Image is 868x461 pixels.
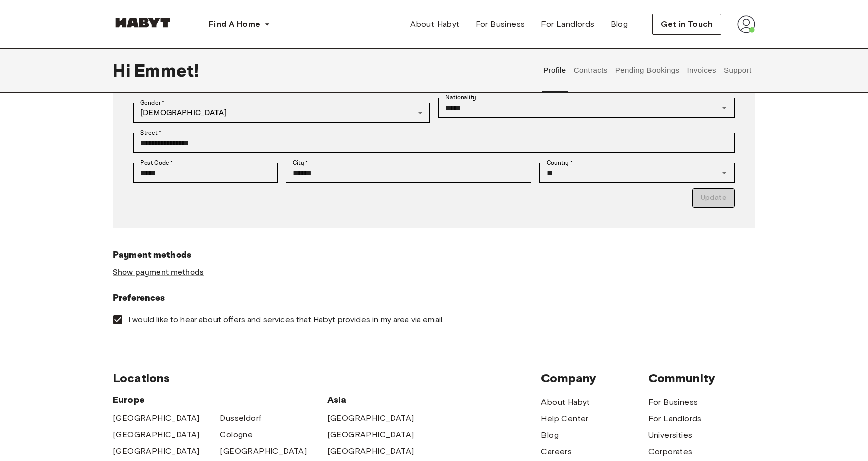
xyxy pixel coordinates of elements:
div: [DEMOGRAPHIC_DATA] [133,103,430,123]
button: Profile [542,48,568,93]
span: Locations [113,371,541,386]
a: [GEOGRAPHIC_DATA] [113,445,200,457]
button: Find A Home [201,14,278,34]
span: Emmet ! [134,60,199,81]
label: Nationality [445,93,476,102]
a: For Landlords [648,413,702,425]
span: For Landlords [541,18,594,30]
span: Company [541,371,648,386]
label: Country [547,158,573,167]
button: Pending Bookings [614,48,681,93]
span: Hi [113,60,134,81]
a: Corporates [648,446,693,458]
a: Careers [541,446,572,458]
a: [GEOGRAPHIC_DATA] [220,445,307,457]
span: I would like to hear about offers and services that Habyt provides in my area via email. [128,314,444,325]
span: Blog [611,18,628,30]
span: For Business [476,18,525,30]
button: Support [722,48,753,93]
a: [GEOGRAPHIC_DATA] [327,445,414,457]
a: About Habyt [541,396,590,408]
label: Street [140,128,161,137]
img: avatar [737,15,755,33]
a: Help Center [541,413,588,425]
span: Get in Touch [661,18,713,30]
a: For Business [648,396,698,408]
label: Post Code [140,158,173,167]
button: Get in Touch [652,14,721,35]
h6: Payment methods [113,248,755,262]
a: [GEOGRAPHIC_DATA] [327,429,414,441]
a: Universities [648,429,693,441]
a: Blog [541,429,559,441]
span: Community [648,371,755,386]
a: For Business [468,14,533,34]
span: Asia [327,394,434,406]
a: For Landlords [533,14,602,34]
div: user profile tabs [539,48,755,93]
h6: Preferences [113,291,755,305]
span: About Habyt [410,18,459,30]
a: [GEOGRAPHIC_DATA] [113,429,200,441]
label: City [293,158,308,167]
span: Find A Home [209,18,260,30]
a: Blog [603,14,636,34]
label: Gender [140,98,164,107]
button: Open [717,101,731,115]
button: Contracts [572,48,609,93]
a: [GEOGRAPHIC_DATA] [113,412,200,424]
a: Cologne [220,429,253,441]
button: Open [717,166,731,180]
span: Europe [113,394,327,406]
a: [GEOGRAPHIC_DATA] [327,412,414,424]
img: Habyt [113,18,173,28]
a: About Habyt [402,14,467,34]
a: Dusseldorf [220,412,261,424]
a: Show payment methods [113,267,204,278]
button: Invoices [686,48,717,93]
